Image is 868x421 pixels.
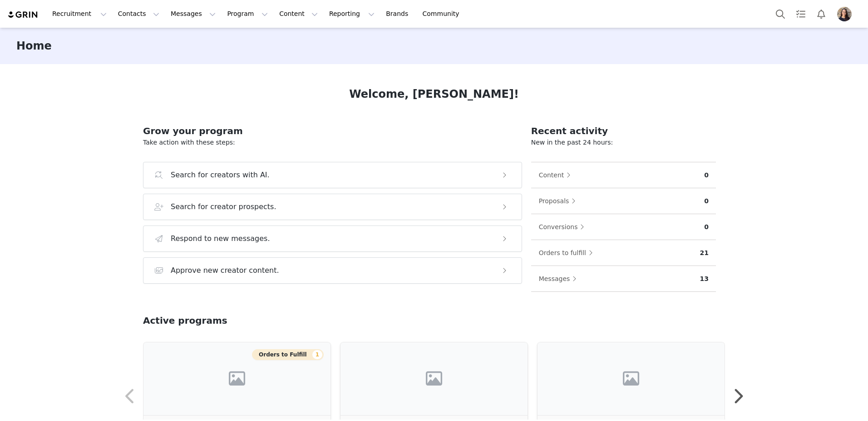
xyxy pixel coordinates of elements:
[47,4,112,24] button: Recruitment
[538,271,582,286] button: Messages
[171,201,276,212] h3: Search for creator prospects.
[538,220,589,234] button: Conversions
[538,246,597,260] button: Orders to fulfill
[349,86,519,102] h1: Welcome, [PERSON_NAME]!
[143,162,522,188] button: Search for creators with AI.
[143,124,522,138] h2: Grow your program
[165,4,221,24] button: Messages
[380,4,416,24] a: Brands
[417,4,469,24] a: Community
[791,4,811,24] a: Tasks
[704,196,709,206] p: 0
[274,4,323,24] button: Content
[16,38,52,54] h3: Home
[811,4,831,24] button: Notifications
[143,314,227,327] h2: Active programs
[143,138,522,147] p: Take action with these steps:
[700,274,709,284] p: 13
[704,222,709,232] p: 0
[143,257,522,284] button: Approve new creator content.
[770,4,790,24] button: Search
[113,4,165,24] button: Contacts
[171,265,279,276] h3: Approve new creator content.
[7,10,39,19] img: grin logo
[171,170,270,180] h3: Search for creators with AI.
[538,168,576,182] button: Content
[704,170,709,180] p: 0
[252,349,324,360] button: Orders to Fulfill1
[832,7,861,21] button: Profile
[143,226,522,252] button: Respond to new messages.
[222,4,273,24] button: Program
[171,233,270,244] h3: Respond to new messages.
[531,124,716,138] h2: Recent activity
[324,4,380,24] button: Reporting
[837,7,852,21] img: d185f97f-e808-4871-9031-555b4be048a7.jpg
[538,194,581,208] button: Proposals
[531,138,716,147] p: New in the past 24 hours:
[143,194,522,220] button: Search for creator prospects.
[700,248,709,258] p: 21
